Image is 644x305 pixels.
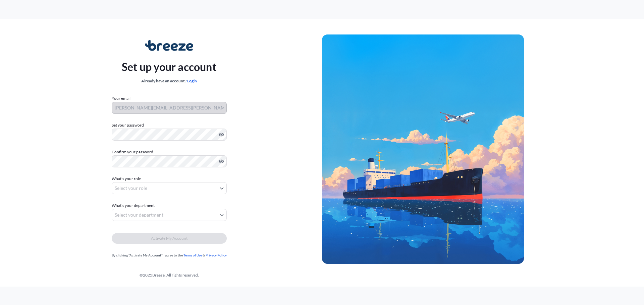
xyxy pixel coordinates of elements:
button: Select your role [112,182,227,194]
input: Your email address [112,102,227,114]
button: Show password [219,132,224,137]
a: Terms of Use [183,253,202,257]
a: Privacy Policy [206,253,227,257]
label: Set your password [112,122,227,129]
div: By clicking "Activate My Account" I agree to the & [112,252,227,258]
a: Login [187,78,197,83]
label: Confirm your password [112,149,227,155]
span: What's your role [112,175,141,182]
label: Your email [112,95,130,102]
p: Set up your account [122,59,216,75]
span: Select your role [115,185,147,192]
span: What's your department [112,202,155,209]
button: Activate My Account [112,233,227,244]
span: Select your department [115,212,163,218]
button: Select your department [112,209,227,221]
span: Activate My Account [151,235,187,242]
button: Show password [219,159,224,164]
div: © 2025 Breeze. All rights reserved. [16,272,322,279]
img: Breeze [145,40,194,51]
div: Already have an account? [122,78,216,84]
img: Ship illustration [322,34,524,263]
